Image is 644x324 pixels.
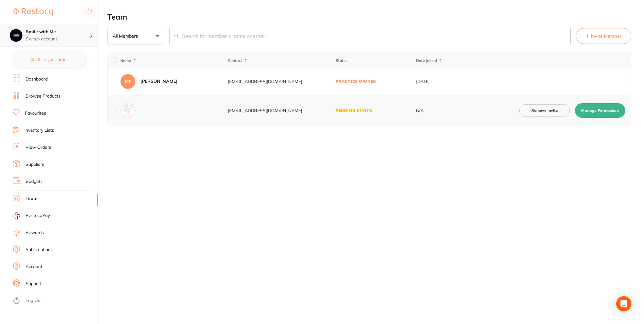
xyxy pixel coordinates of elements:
span: RestocqPay [26,213,50,219]
div: [PERSON_NAME] [140,78,177,85]
img: RestocqPay [13,212,20,219]
a: Suppliers [26,161,44,168]
td: N/A [416,95,469,126]
a: Inventory Lists [24,127,54,134]
div: KT [120,74,135,89]
img: Smile with Me [10,29,22,42]
a: Restocq Logo [13,5,53,19]
a: Browse Products [26,93,61,99]
td: [DATE] [416,68,469,95]
h4: Smile with Me [26,29,90,35]
a: Support [26,281,42,287]
img: Restocq Logo [13,8,53,16]
p: Switch account [26,36,90,42]
button: Invite Member [576,28,631,44]
button: $0.00 in your order [13,52,86,67]
input: Search for member’s name or email [169,28,571,44]
h2: Team [107,13,631,21]
a: Favourites [25,110,46,117]
a: Subscriptions [26,247,53,253]
a: RestocqPay [13,212,50,219]
div: [EMAIL_ADDRESS][DOMAIN_NAME] [228,108,335,113]
p: All Members [113,33,140,39]
button: Manage Permissions [575,103,625,118]
a: Rewards [26,230,44,236]
a: Team [26,195,38,202]
button: Remove Invite [519,104,570,117]
td: Pending Invite [335,95,416,126]
span: Invite Member [591,33,622,39]
span: Status [336,58,348,63]
span: Name [120,58,131,63]
div: [EMAIL_ADDRESS][DOMAIN_NAME] [228,79,335,84]
a: Dashboard [26,76,48,82]
span: Date Joined [416,58,437,63]
div: Open Intercom Messenger [616,296,631,311]
a: Log Out [26,297,42,304]
span: Contact [228,58,242,63]
a: View Orders [26,144,51,151]
td: Practice Owner [335,68,416,95]
button: Log Out [13,296,96,306]
a: Budgets [26,178,43,185]
a: Account [26,264,42,270]
button: All Members [107,28,164,45]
